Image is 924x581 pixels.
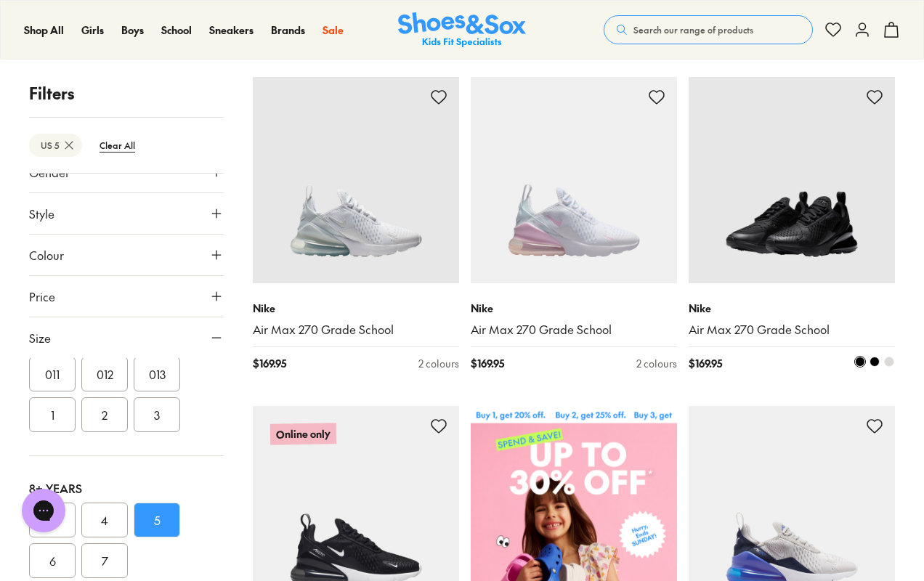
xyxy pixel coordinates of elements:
[15,484,73,537] iframe: Gorgias live chat messenger
[88,132,147,158] btn: Clear All
[253,301,459,316] p: Nike
[271,23,305,38] a: Brands
[323,23,344,38] a: Sale
[81,503,128,537] button: 4
[24,23,64,38] a: Shop All
[29,543,76,578] button: 6
[29,134,82,157] btn: US 5
[29,235,224,275] button: Colour
[323,23,344,37] span: Sale
[29,81,224,105] p: Filters
[604,15,813,44] button: Search our range of products
[29,357,76,391] button: 011
[29,288,55,305] span: Price
[253,322,459,338] a: Air Max 270 Grade School
[633,23,753,36] span: Search our range of products
[29,479,224,497] div: 8+ Years
[81,357,128,391] button: 012
[471,301,677,316] p: Nike
[134,397,180,432] button: 3
[29,317,224,358] button: Size
[253,356,286,371] span: $ 169.95
[29,329,51,346] span: Size
[398,12,526,48] img: SNS_Logo_Responsive.svg
[398,12,526,48] a: Shoes & Sox
[81,23,104,37] span: Girls
[134,357,180,391] button: 013
[121,23,144,38] a: Boys
[418,356,459,371] div: 2 colours
[689,356,722,371] span: $ 169.95
[29,193,224,234] button: Style
[209,23,254,37] span: Sneakers
[29,205,54,222] span: Style
[29,246,64,264] span: Colour
[689,301,895,316] p: Nike
[121,23,144,37] span: Boys
[81,543,128,578] button: 7
[636,356,677,371] div: 2 colours
[471,322,677,338] a: Air Max 270 Grade School
[161,23,192,37] span: School
[271,23,305,37] span: Brands
[209,23,254,38] a: Sneakers
[471,356,504,371] span: $ 169.95
[161,23,192,38] a: School
[134,503,180,537] button: 5
[689,322,895,338] a: Air Max 270 Grade School
[29,276,224,317] button: Price
[270,423,336,445] p: Online only
[29,397,76,432] button: 1
[24,23,64,37] span: Shop All
[81,397,128,432] button: 2
[81,23,104,38] a: Girls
